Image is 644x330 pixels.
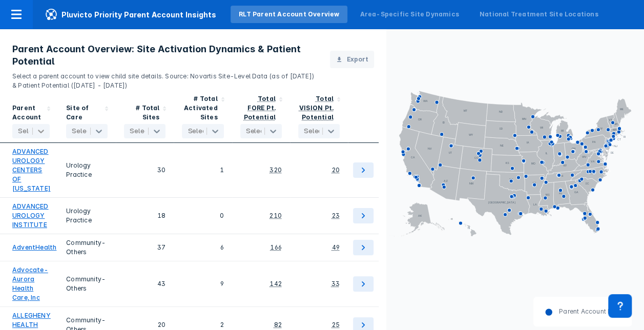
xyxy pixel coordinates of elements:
[608,294,632,318] div: Contact Support
[553,307,617,316] dd: Parent Account HQ
[66,265,108,302] div: Community-Others
[346,55,368,64] span: Export
[182,94,217,122] div: # Total Activated Sites
[331,279,340,288] div: 33
[12,243,56,252] a: AdventHealth
[182,238,223,257] div: 6
[33,8,228,20] span: Pluvicto Priority Parent Account Insights
[174,90,232,143] div: Sort
[332,243,340,252] div: 49
[66,104,101,122] div: Site of Care
[124,202,165,230] div: 18
[124,238,165,257] div: 37
[12,104,44,122] div: Parent Account
[332,166,340,175] div: 20
[232,90,290,143] div: Sort
[231,6,347,23] a: RLT Parent Account Overview
[270,243,282,252] div: 166
[269,279,282,288] div: 142
[124,265,165,302] div: 43
[116,90,174,143] div: Sort
[244,95,276,121] div: Total FORE Pt. Potential
[124,147,165,193] div: 30
[12,43,318,68] h3: Parent Account Overview: Site Activation Dynamics & Patient Potential
[182,265,223,302] div: 9
[471,6,607,23] a: National Treatment Site Locations
[12,68,318,90] p: Select a parent account to view child site details. Source: Novartis Site-Level Data (as of [DATE...
[12,147,51,193] a: ADVANCED UROLOGY CENTERS OF [US_STATE]
[330,51,374,68] button: Export
[269,166,282,175] div: 320
[332,320,340,329] div: 25
[274,320,281,329] div: 82
[269,211,282,220] div: 210
[12,202,50,230] a: ADVANCED UROLOGY INSTITUTE
[351,6,467,23] a: Area-Specific Site Dynamics
[66,147,108,193] div: Urology Practice
[332,211,340,220] div: 23
[66,238,108,257] div: Community-Others
[480,10,598,19] div: National Treatment Site Locations
[360,10,459,19] div: Area-Specific Site Dynamics
[182,202,223,230] div: 0
[182,147,223,193] div: 1
[66,202,108,230] div: Urology Practice
[239,10,339,19] div: RLT Parent Account Overview
[58,90,116,143] div: Sort
[12,265,50,302] a: Advocate-Aurora Health Care, Inc
[290,90,348,143] div: Sort
[299,95,334,121] div: Total VISION Pt. Potential
[124,104,159,122] div: # Total Sites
